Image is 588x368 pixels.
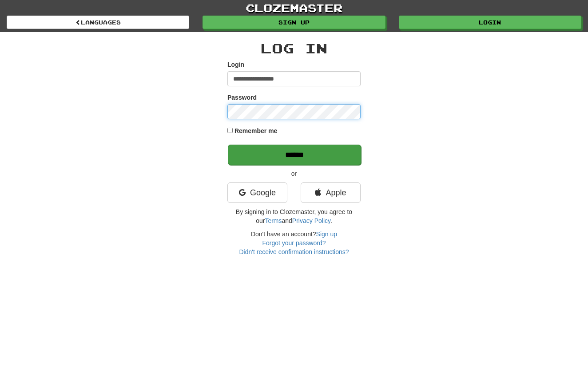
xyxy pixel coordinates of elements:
a: Forgot your password? [262,239,326,247]
label: Login [227,60,244,69]
a: Didn't receive confirmation instructions? [239,248,349,255]
a: Apple [301,182,361,203]
h2: Log In [227,41,361,56]
a: Google [227,182,287,203]
a: Privacy Policy [292,217,330,224]
label: Remember me [234,126,278,135]
a: Terms [265,217,282,224]
label: Password [227,93,257,102]
p: By signing in to Clozemaster, you agree to our and . [227,207,361,225]
a: Sign up [316,231,337,238]
a: Languages [7,16,189,29]
p: or [227,169,361,178]
a: Login [399,16,581,29]
a: Sign up [203,16,385,29]
div: Don't have an account? [227,230,361,256]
